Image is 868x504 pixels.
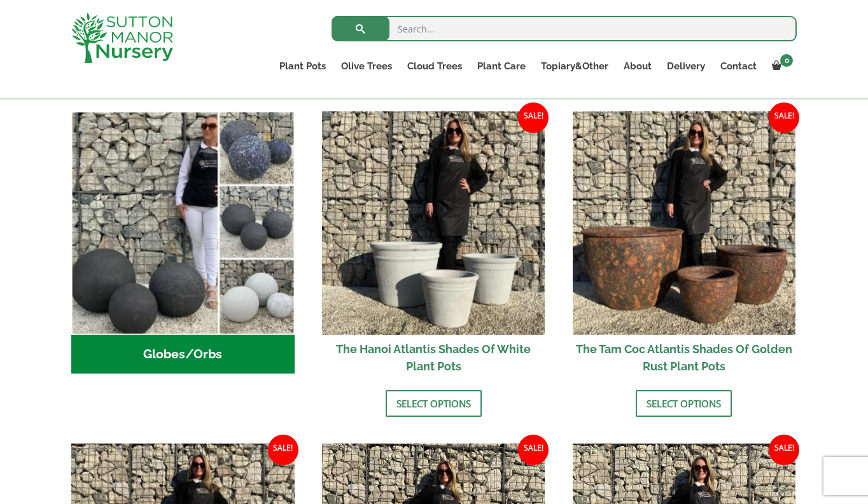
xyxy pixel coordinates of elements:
[322,111,545,335] img: The Hanoi Atlantis Shades Of White Plant Pots
[400,57,470,75] a: Cloud Trees
[518,435,549,465] span: Sale!
[333,57,400,75] a: Olive Trees
[769,435,799,465] span: Sale!
[71,335,295,374] h2: Globes/Orbs
[713,57,764,75] a: Contact
[769,102,799,133] span: Sale!
[322,335,545,381] h2: The Hanoi Atlantis Shades Of White Plant Pots
[71,111,295,335] img: Globes/Orbs
[573,335,796,381] h2: The Tam Coc Atlantis Shades Of Golden Rust Plant Pots
[332,16,797,41] input: Search...
[659,57,713,75] a: Delivery
[470,57,533,75] a: Plant Care
[268,435,298,465] span: Sale!
[764,57,797,75] a: 0
[518,102,549,133] span: Sale!
[272,57,333,75] a: Plant Pots
[533,57,616,75] a: Topiary&Other
[71,111,295,374] a: Visit product category Globes/Orbs
[573,111,796,335] img: The Tam Coc Atlantis Shades Of Golden Rust Plant Pots
[616,57,659,75] a: About
[636,390,732,417] a: Select options for “The Tam Coc Atlantis Shades Of Golden Rust Plant Pots”
[322,111,545,381] a: Sale! The Hanoi Atlantis Shades Of White Plant Pots
[573,111,796,381] a: Sale! The Tam Coc Atlantis Shades Of Golden Rust Plant Pots
[386,390,482,417] a: Select options for “The Hanoi Atlantis Shades Of White Plant Pots”
[71,13,173,63] img: logo
[780,54,793,67] span: 0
